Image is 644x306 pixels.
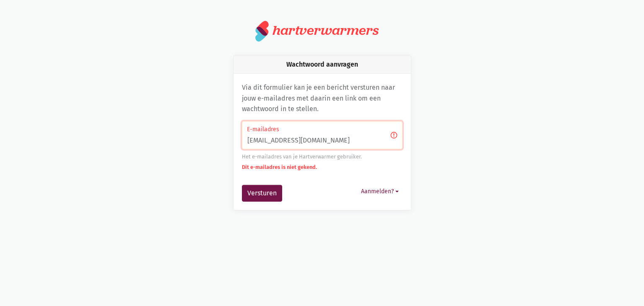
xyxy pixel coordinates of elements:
div: Het e-mailadres van je Hartverwarmer gebruiker. [242,153,402,161]
form: Wachtwoord aanvragen [242,121,402,202]
a: hartverwarmers [255,20,389,42]
p: Via dit formulier kan je een bericht versturen naar jouw e-mailadres met daarin een link om een w... [242,82,402,114]
strong: Dit e-mailadres is niet gekend. [242,164,317,170]
label: E-mailadres [247,125,397,134]
div: hartverwarmers [273,23,379,38]
button: Versturen [242,185,282,202]
button: Aanmelden? [357,185,402,198]
div: Wachtwoord aanvragen [234,56,411,74]
img: logo.svg [255,20,269,42]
